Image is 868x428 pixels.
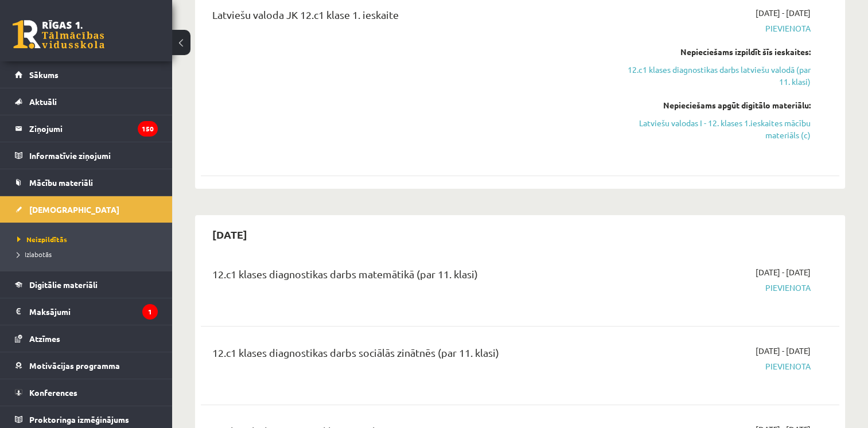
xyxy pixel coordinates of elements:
[142,304,158,320] i: 1
[15,61,158,88] a: Sākums
[15,325,158,352] a: Atzīmes
[15,379,158,406] a: Konferences
[15,142,158,169] a: Informatīvie ziņojumi
[212,345,605,366] div: 12.c1 klases diagnostikas darbs sociālās zinātnēs (par 11. klasi)
[29,69,59,80] span: Sākums
[17,235,67,244] span: Neizpildītās
[17,250,52,259] span: Izlabotās
[622,64,811,88] a: 12.c1 klases diagnostikas darbs latviešu valodā (par 11. klasi)
[29,142,158,169] legend: Informatīvie ziņojumi
[622,360,811,372] span: Pievienota
[212,7,605,28] div: Latviešu valoda JK 12.c1 klase 1. ieskaite
[622,282,811,294] span: Pievienota
[201,221,259,248] h2: [DATE]
[29,360,120,371] span: Motivācijas programma
[756,345,811,357] span: [DATE] - [DATE]
[29,387,77,398] span: Konferences
[29,96,57,107] span: Aktuāli
[17,249,161,259] a: Izlabotās
[622,117,811,141] a: Latviešu valodas I - 12. klases 1.ieskaites mācību materiāls (c)
[622,99,811,111] div: Nepieciešams apgūt digitālo materiālu:
[15,271,158,298] a: Digitālie materiāli
[13,20,104,49] a: Rīgas 1. Tālmācības vidusskola
[17,234,161,244] a: Neizpildītās
[29,414,129,425] span: Proktoringa izmēģinājums
[15,88,158,115] a: Aktuāli
[29,177,93,188] span: Mācību materiāli
[622,22,811,34] span: Pievienota
[138,121,158,137] i: 150
[756,7,811,19] span: [DATE] - [DATE]
[29,204,119,215] span: [DEMOGRAPHIC_DATA]
[29,333,60,344] span: Atzīmes
[15,298,158,325] a: Maksājumi1
[15,196,158,223] a: [DEMOGRAPHIC_DATA]
[15,352,158,379] a: Motivācijas programma
[756,266,811,278] span: [DATE] - [DATE]
[29,115,158,142] legend: Ziņojumi
[15,169,158,196] a: Mācību materiāli
[29,298,158,325] legend: Maksājumi
[212,266,605,287] div: 12.c1 klases diagnostikas darbs matemātikā (par 11. klasi)
[15,115,158,142] a: Ziņojumi150
[622,46,811,58] div: Nepieciešams izpildīt šīs ieskaites:
[29,279,98,290] span: Digitālie materiāli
